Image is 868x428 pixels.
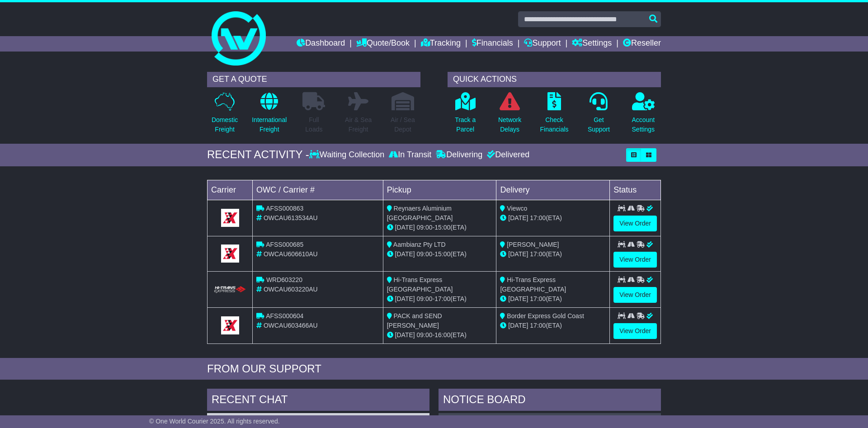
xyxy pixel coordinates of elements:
[393,241,446,248] span: Aambianz Pty LTD
[530,322,546,329] span: 17:00
[211,92,238,139] a: DomesticFreight
[500,213,606,223] div: (ETA)
[207,148,309,161] div: RECENT ACTIVITY -
[395,250,415,258] span: [DATE]
[632,115,655,134] p: Account Settings
[395,224,415,231] span: [DATE]
[572,36,612,52] a: Settings
[417,331,433,339] span: 09:00
[507,241,559,248] span: [PERSON_NAME]
[356,36,410,52] a: Quote/Book
[252,115,287,134] p: International Freight
[264,250,318,258] span: OWCAU606610AU
[212,115,238,134] p: Domestic Freight
[496,180,610,200] td: Delivery
[266,312,303,320] span: AFSS000604
[508,295,528,302] span: [DATE]
[613,216,657,231] a: View Order
[508,214,528,221] span: [DATE]
[500,321,606,330] div: (ETA)
[530,214,546,221] span: 17:00
[213,286,247,294] img: HiTrans.png
[387,276,453,293] span: Hi-Trans Express [GEOGRAPHIC_DATA]
[207,72,420,87] div: GET A QUOTE
[221,245,239,263] img: GetCarrierServiceLogo
[540,92,569,139] a: CheckFinancials
[434,150,485,160] div: Delivering
[387,312,442,329] span: PACK and SEND [PERSON_NAME]
[507,312,584,320] span: Border Express Gold Coast
[623,36,661,52] a: Reseller
[454,92,476,139] a: Track aParcel
[417,295,433,302] span: 09:00
[387,294,493,304] div: - (ETA)
[395,295,415,302] span: [DATE]
[207,389,429,413] div: RECENT CHAT
[434,250,450,258] span: 15:00
[439,389,661,413] div: NOTICE BOARD
[613,287,657,303] a: View Order
[498,92,522,139] a: NetworkDelays
[455,115,476,134] p: Track a Parcel
[587,92,610,139] a: GetSupport
[434,224,450,231] span: 15:00
[264,214,318,221] span: OWCAU613534AU
[613,323,657,339] a: View Order
[417,224,433,231] span: 09:00
[395,331,415,339] span: [DATE]
[508,250,528,258] span: [DATE]
[530,295,546,302] span: 17:00
[417,250,433,258] span: 09:00
[264,322,318,329] span: OWCAU603466AU
[498,115,521,134] p: Network Delays
[613,252,657,268] a: View Order
[387,223,493,232] div: - (ETA)
[253,180,383,200] td: OWC / Carrier #
[207,362,661,376] div: FROM OUR SUPPORT
[251,92,287,139] a: InternationalFreight
[387,150,434,160] div: In Transit
[387,205,453,221] span: Reynaers Aluminium [GEOGRAPHIC_DATA]
[632,92,656,139] a: AccountSettings
[500,249,606,259] div: (ETA)
[472,36,513,52] a: Financials
[524,36,561,52] a: Support
[387,330,493,340] div: - (ETA)
[500,276,566,293] span: Hi-Trans Express [GEOGRAPHIC_DATA]
[588,115,610,134] p: Get Support
[500,294,606,304] div: (ETA)
[387,249,493,259] div: - (ETA)
[221,209,239,227] img: GetCarrierServiceLogo
[383,180,496,200] td: Pickup
[508,322,528,329] span: [DATE]
[221,316,239,334] img: GetCarrierServiceLogo
[485,150,529,160] div: Delivered
[208,180,253,200] td: Carrier
[266,276,302,283] span: WRD603220
[345,115,372,134] p: Air & Sea Freight
[266,205,303,212] span: AFSS000863
[266,241,303,248] span: AFSS000685
[434,295,450,302] span: 17:00
[530,250,546,258] span: 17:00
[149,418,280,425] span: © One World Courier 2025. All rights reserved.
[540,115,569,134] p: Check Financials
[297,36,345,52] a: Dashboard
[421,36,461,52] a: Tracking
[391,115,415,134] p: Air / Sea Depot
[610,180,661,200] td: Status
[434,331,450,339] span: 16:00
[448,72,661,87] div: QUICK ACTIONS
[309,150,387,160] div: Waiting Collection
[507,205,527,212] span: Viewco
[302,115,325,134] p: Full Loads
[264,286,318,293] span: OWCAU603220AU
